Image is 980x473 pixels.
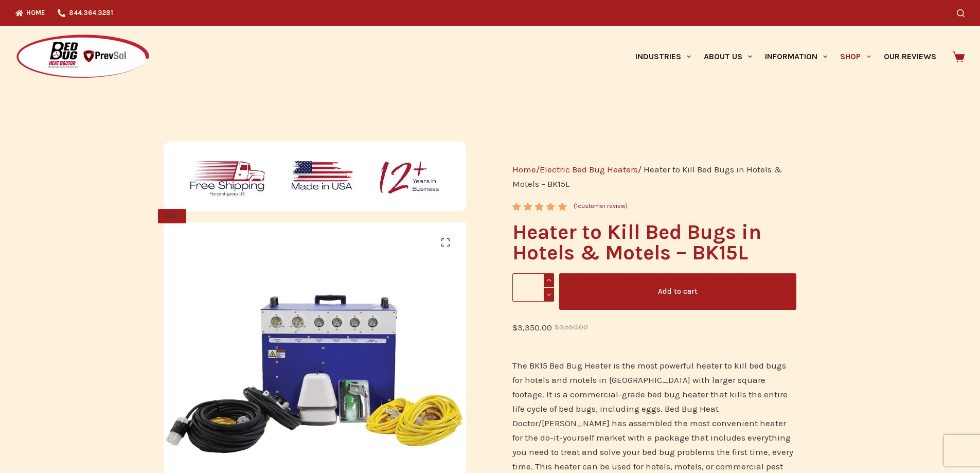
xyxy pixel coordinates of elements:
[466,367,769,378] a: Heater to Kill Bed Bugs in Hotels & Motels - BK15L - Image 2
[512,203,520,219] span: 1
[834,26,877,87] a: Shop
[512,322,518,332] span: $
[629,26,942,87] nav: Primary
[512,162,796,191] nav: Breadcrumb
[15,34,150,80] img: Prevsol/Bed Bug Heat Doctor
[158,209,186,223] span: SALE
[629,26,697,87] a: Industries
[540,164,638,174] a: Electric Bed Bug Heaters
[512,222,796,263] h1: Heater to Kill Bed Bugs in Hotels & Motels – BK15L
[512,322,552,332] bdi: 3,350.00
[555,323,559,331] span: $
[759,26,834,87] a: Information
[576,202,578,209] span: 1
[697,26,758,87] a: About Us
[559,273,796,310] button: Add to cart
[877,26,942,87] a: Our Reviews
[435,232,456,253] a: View full-screen image gallery
[957,9,965,17] button: Search
[555,323,588,331] bdi: 3,550.00
[512,164,536,174] a: Home
[512,203,567,258] span: Rated out of 5 based on customer rating
[574,201,628,212] a: (1customer review)
[512,273,554,302] input: Product quantity
[164,367,467,378] a: The BK15 Bed Bug Heater package is the most powerful heater when compared to Greentech or Convectex
[512,203,567,211] div: Rated 5.00 out of 5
